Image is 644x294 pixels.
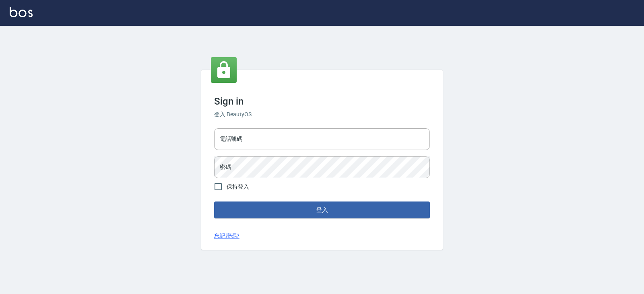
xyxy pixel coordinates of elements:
a: 忘記密碼? [214,232,239,240]
span: 保持登入 [227,183,249,191]
h3: Sign in [214,96,430,107]
h6: 登入 BeautyOS [214,110,430,119]
img: Logo [10,7,33,17]
button: 登入 [214,201,430,218]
